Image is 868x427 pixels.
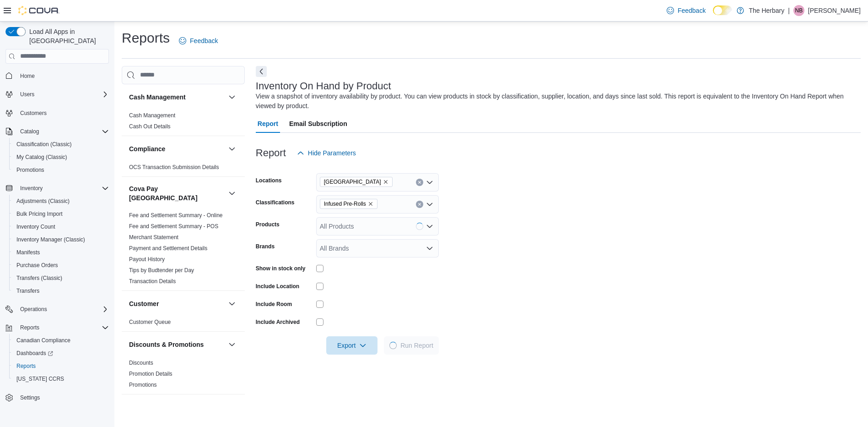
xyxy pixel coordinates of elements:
span: [US_STATE] CCRS [16,375,64,383]
h3: Report [256,148,286,159]
span: Reports [16,362,36,370]
button: Finance [226,402,237,413]
span: Run Report [400,341,433,350]
span: Operations [20,306,47,313]
button: Operations [2,303,113,316]
button: Discounts & Promotions [226,339,237,350]
a: Reports [13,361,39,372]
button: Customer [226,298,237,309]
span: Inventory Count [13,221,109,232]
label: Include Archived [256,318,300,326]
div: Cova Pay [GEOGRAPHIC_DATA] [122,210,245,290]
button: Open list of options [426,201,433,208]
h3: Cash Management [129,93,186,102]
button: Transfers (Classic) [9,272,113,285]
button: Users [16,89,38,100]
a: Feedback [175,32,221,50]
div: Discounts & Promotions [122,357,245,394]
span: Payment and Settlement Details [129,245,207,252]
button: Remove London from selection in this group [383,179,388,185]
span: Users [20,91,34,98]
span: My Catalog (Classic) [16,153,67,161]
button: Inventory [2,182,113,195]
button: Customer [129,299,225,308]
a: Promotions [13,164,48,175]
button: LoadingRun Report [384,336,439,355]
a: Settings [16,392,43,403]
span: Home [16,70,109,82]
span: Transfers [13,285,109,296]
span: Cash Management [129,112,175,119]
button: Hide Parameters [293,144,360,162]
span: Transfers [16,287,39,295]
span: Discounts [129,359,153,367]
p: | [788,5,790,16]
a: Inventory Manager (Classic) [13,234,89,245]
span: Dashboards [16,350,53,357]
span: Fee and Settlement Summary - Online [129,212,223,219]
label: Show in stock only [256,265,306,272]
button: Customers [2,106,113,120]
label: Brands [256,243,275,250]
p: [PERSON_NAME] [808,5,861,16]
a: Manifests [13,247,43,258]
a: [US_STATE] CCRS [13,373,68,384]
div: Nick Brenneman [793,5,804,16]
span: Cash Out Details [129,123,171,130]
span: Transfers (Classic) [13,273,109,284]
a: Cash Management [129,112,175,119]
button: Catalog [16,126,43,137]
span: Transaction Details [129,278,176,285]
button: Compliance [226,143,237,154]
button: Purchase Orders [9,259,113,272]
button: Inventory Manager (Classic) [9,233,113,246]
span: Inventory Manager (Classic) [16,236,85,243]
button: Manifests [9,246,113,259]
span: Adjustments (Classic) [13,196,109,207]
button: Classification (Classic) [9,138,113,151]
h3: Finance [129,403,153,412]
span: Settings [20,394,40,401]
a: Tips by Budtender per Day [129,267,194,274]
span: Manifests [16,249,40,256]
h3: Customer [129,299,159,308]
a: Transaction Details [129,278,176,285]
span: Email Subscription [289,115,347,133]
span: Inventory [20,185,43,192]
span: Customer Queue [129,318,171,326]
span: Classification (Classic) [13,139,109,150]
span: Tips by Budtender per Day [129,267,194,274]
a: Bulk Pricing Import [13,208,66,219]
button: Export [326,336,377,355]
span: Users [16,89,109,100]
span: Classification (Classic) [16,141,72,148]
p: The Herbary [749,5,784,16]
a: Purchase Orders [13,260,62,271]
span: Inventory Count [16,223,55,230]
span: Inventory [16,183,109,194]
span: Settings [16,392,109,403]
span: Purchase Orders [13,260,109,271]
span: Loading [388,340,398,350]
span: Payout History [129,256,165,263]
button: Cash Management [226,92,237,103]
span: Feedback [190,36,218,45]
button: Discounts & Promotions [129,340,225,349]
button: Clear input [416,201,423,208]
button: Reports [16,322,43,333]
span: Purchase Orders [16,262,58,269]
a: Inventory Count [13,221,59,232]
button: Catalog [2,125,113,138]
span: Infused Pre-Rolls [324,199,366,208]
div: View a snapshot of inventory availability by product. You can view products in stock by classific... [256,92,856,111]
span: Reports [13,361,109,372]
button: Clear input [416,179,423,186]
div: Compliance [122,162,245,176]
a: Customer Queue [129,319,171,325]
a: Feedback [663,1,709,20]
a: Transfers [13,285,43,296]
button: Inventory [16,183,46,194]
span: Operations [16,304,109,315]
a: Fee and Settlement Summary - POS [129,223,218,230]
button: Settings [2,391,113,404]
